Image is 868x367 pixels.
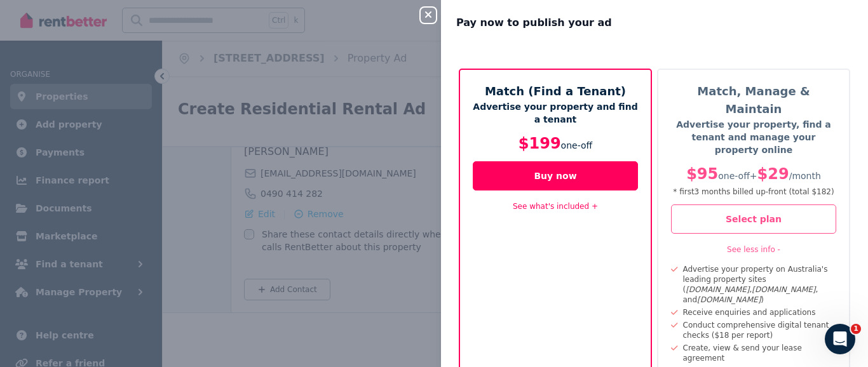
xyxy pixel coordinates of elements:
[519,135,561,152] span: $199
[473,161,638,190] button: Buy now
[473,83,638,100] h5: Match (Find a Tenant)
[678,307,816,317] div: Receive enquiries and applications
[671,204,836,234] button: Select plan
[561,140,593,150] span: one-off
[752,285,815,294] i: [DOMAIN_NAME]
[825,324,855,354] iframe: Intercom live chat
[757,165,789,183] span: $29
[671,118,836,156] p: Advertise your property, find a tenant and manage your property online
[671,83,836,118] h5: Match, Manage & Maintain
[750,171,757,181] span: +
[686,165,718,183] span: $95
[686,285,749,294] i: [DOMAIN_NAME]
[727,245,780,254] a: See less info -
[678,264,837,305] div: Advertise your property on Australia's leading property sites ( , , and )
[697,295,761,304] i: [DOMAIN_NAME]
[456,15,612,30] span: Pay now to publish your ad
[851,324,861,334] span: 1
[513,202,598,211] a: See what's included +
[789,171,821,181] span: / month
[718,171,750,181] span: one-off
[473,100,638,126] p: Advertise your property and find a tenant
[678,320,837,340] div: Conduct comprehensive digital tenant checks ($18 per report)
[671,187,836,197] p: * first 3 month s billed up-front (total $182 )
[678,343,837,363] div: Create, view & send your lease agreement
